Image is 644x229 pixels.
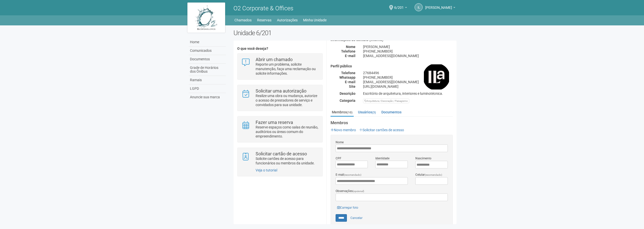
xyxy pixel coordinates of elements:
a: IL [415,3,423,11]
strong: Nome [346,45,355,49]
a: Solicitar cartão de acesso Solicite cartões de acesso para funcionários ou membros da unidade. [241,152,318,165]
a: Usuários(3) [357,108,377,116]
span: (opcional) [353,190,364,193]
a: Documentos [380,108,403,116]
div: [PHONE_NUMBER] [359,49,457,54]
a: LGPD [189,84,226,93]
strong: Solicitar uma autorização [256,88,306,94]
strong: E-mail [345,80,355,84]
a: Veja o tutorial [256,168,277,172]
a: Solicitar cartões de acesso [359,128,404,132]
p: Solicite cartões de acesso para funcionários ou membros da unidade. [256,156,319,165]
strong: Telefone [341,71,355,75]
a: Home [189,38,226,47]
p: Reporte um problema, solicite manutenção, faça uma reclamação ou solicite informações. [256,62,319,76]
h2: Unidade 6/201 [233,29,457,37]
span: (recomendado) [344,173,361,176]
div: Arquitetura / Decoração / Paisagismo [363,99,409,103]
a: Fazer uma reserva Reserve espaços como salas de reunião, auditórios ou áreas comum do empreendime... [241,120,318,139]
span: O2 Corporate & Offices [233,5,293,12]
h4: Perfil público [331,64,453,68]
strong: Descrição [340,91,355,96]
small: (10) [347,111,352,114]
strong: Site [349,84,355,88]
a: Grade de Horários dos Ônibus [189,64,226,76]
a: Autorizações [277,17,298,24]
img: logo.jpg [187,3,225,33]
p: Realize uma obra ou mudança, autorize o acesso de prestadores de serviço e convidados para sua un... [256,94,319,107]
a: Comunicados [189,47,226,55]
p: Reserve espaços como salas de reunião, auditórios ou áreas comum do empreendimento. [256,125,319,139]
div: [EMAIL_ADDRESS][DOMAIN_NAME] [359,54,457,58]
a: Documentos [189,55,226,64]
strong: Membros [331,121,453,125]
div: [URL][DOMAIN_NAME] [359,84,457,89]
label: Celular [415,172,442,177]
a: Cancelar [348,214,365,222]
strong: Abrir um chamado [256,57,293,62]
label: CPF [336,156,341,161]
div: Escritório de arquitetura, interiores e luminotécnica. [359,91,457,96]
a: Solicitar uma autorização Realize uma obra ou mudança, autorize o acesso de prestadores de serviç... [241,89,318,107]
div: 27684496 [359,71,457,75]
div: [PERSON_NAME] [359,44,457,49]
span: (recomendado) [425,173,442,176]
a: Ramais [189,76,226,84]
span: 6/201 [394,1,404,10]
a: Chamados [234,17,252,24]
small: (3) [372,111,376,114]
a: Minha Unidade [303,17,327,24]
div: [PHONE_NUMBER] [359,75,457,80]
strong: Whatsapp [339,75,355,79]
span: Isabela Lavenère Machado Agra [425,1,452,10]
strong: Solicitar cartão de acesso [256,151,307,156]
a: Carregar foto [336,205,360,210]
strong: Telefone [341,49,355,53]
img: business.png [424,64,449,89]
a: Abrir um chamado Reporte um problema, solicite manutenção, faça uma reclamação ou solicite inform... [241,57,318,76]
strong: E-mail [345,54,355,58]
h4: O que você deseja? [237,47,323,51]
label: Nome [336,140,344,145]
a: Reservas [257,17,271,24]
label: Observações [336,189,364,194]
a: Anuncie sua marca [189,93,226,101]
div: [EMAIL_ADDRESS][DOMAIN_NAME] [359,80,457,84]
strong: Categoria [340,99,355,103]
label: Identidade [375,156,389,161]
a: [PERSON_NAME] [425,6,455,10]
strong: Fazer uma reserva [256,120,293,125]
label: Nascimento [415,156,431,161]
a: Novo membro [331,128,356,132]
a: 6/201 [394,6,407,10]
a: Membros(10) [331,108,354,117]
label: E-mail [336,172,361,177]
